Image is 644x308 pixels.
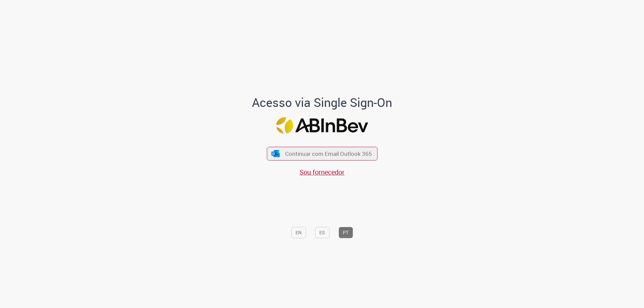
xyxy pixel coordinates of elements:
button: ES [315,227,329,238]
button: EN [291,227,306,238]
button: PT [338,227,353,238]
button: ícone Azure/Microsoft 360 Continuar com Email Outlook 365 [267,147,377,161]
img: Logo ABInBev [276,117,368,134]
h1: Acesso via Single Sign-On [229,96,415,109]
img: ícone Azure/Microsoft 360 [271,150,280,157]
a: Sou fornecedor [300,168,344,177]
span: Continuar com Email Outlook 365 [285,150,372,158]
